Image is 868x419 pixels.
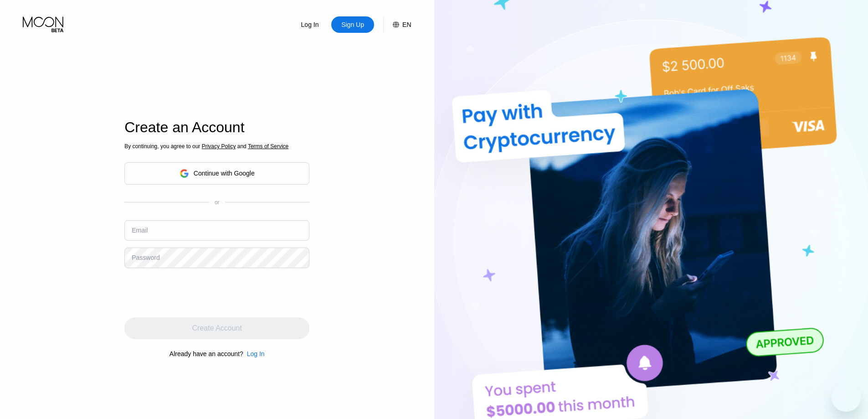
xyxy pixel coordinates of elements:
[124,119,309,136] div: Create an Account
[288,16,331,33] div: Log In
[202,143,236,150] span: Privacy Policy
[248,143,288,150] span: Terms of Service
[402,21,411,28] div: EN
[169,350,243,357] div: Already have an account?
[132,227,148,234] div: Email
[124,275,263,310] iframe: reCAPTCHA
[194,170,255,177] div: Continue with Google
[243,350,265,357] div: Log In
[300,20,320,29] div: Log In
[124,143,309,150] div: By continuing, you agree to our
[132,254,159,261] div: Password
[832,383,861,412] iframe: 启动消息传送窗口的按钮
[383,16,411,33] div: EN
[331,16,374,33] div: Sign Up
[124,162,309,185] div: Continue with Google
[340,20,365,29] div: Sign Up
[215,199,220,206] div: or
[247,350,265,357] div: Log In
[236,143,248,150] span: and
